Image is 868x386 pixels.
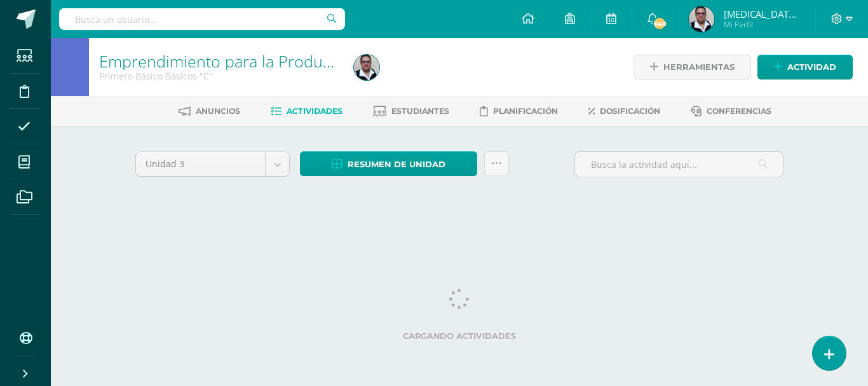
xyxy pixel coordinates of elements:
span: Herramientas [663,55,735,79]
h1: Emprendimiento para la Productividad [99,52,339,70]
a: Unidad 3 [136,152,289,176]
input: Busca un usuario... [59,8,345,30]
span: Actividad [787,55,836,79]
span: Actividades [287,106,342,116]
a: Emprendimiento para la Productividad [99,50,378,72]
span: Unidad 3 [146,152,255,176]
a: Planificación [480,101,558,121]
span: Resumen de unidad [348,153,445,176]
a: Anuncios [179,101,240,121]
span: [MEDICAL_DATA][PERSON_NAME] [724,8,800,20]
span: Mi Perfil [724,19,800,30]
a: Estudiantes [373,101,449,121]
img: b40a199d199c7b6c7ebe8f7dd76dcc28.png [354,55,379,80]
a: Dosificación [588,101,660,121]
a: Herramientas [634,55,751,79]
span: Estudiantes [391,106,449,116]
span: 640 [653,17,667,31]
label: Cargando actividades [135,331,783,341]
img: b40a199d199c7b6c7ebe8f7dd76dcc28.png [689,6,714,32]
a: Resumen de unidad [300,151,477,176]
div: Primero Básico Básicos 'C' [99,70,339,82]
input: Busca la actividad aquí... [575,152,783,177]
a: Actividad [757,55,853,79]
span: Planificación [493,106,558,116]
span: Conferencias [707,106,771,116]
a: Actividades [271,101,342,121]
span: Dosificación [600,106,660,116]
a: Conferencias [691,101,771,121]
span: Anuncios [196,106,240,116]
